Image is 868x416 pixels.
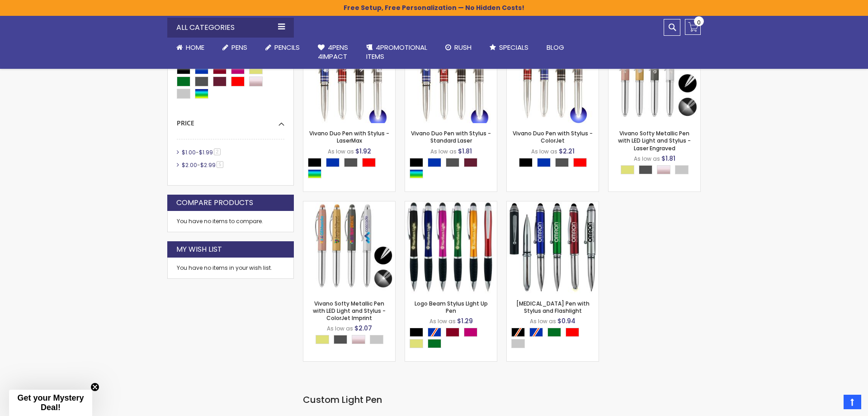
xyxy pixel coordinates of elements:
[411,129,491,144] a: Vivano Duo Pen with Stylus - Standard Laser
[303,31,395,123] img: Vivano Duo Pen with Stylus - LaserMax
[231,43,247,52] span: Pens
[511,339,525,348] div: Silver
[511,328,599,350] div: Select A Color
[513,129,593,144] a: Vivano Duo Pen with Stylus - ColorJet
[355,147,371,156] span: $1.92
[661,154,675,163] span: $1.81
[410,328,423,337] div: Black
[428,339,441,348] div: Green
[326,158,340,167] div: Blue
[507,201,599,293] img: Kyra Pen with Stylus and Flashlight
[182,161,197,169] span: $2.00
[621,165,693,177] div: Select A Color
[657,165,670,174] div: Rose Gold
[430,148,457,155] span: As low as
[344,158,358,167] div: Gunmetal
[697,18,701,27] span: 0
[316,335,388,346] div: Select A Color
[213,38,256,57] a: Pens
[481,38,538,57] a: Specials
[685,19,701,35] a: 0
[308,158,395,181] div: Select A Color
[370,335,383,344] div: Silver
[182,148,196,156] span: $1.00
[176,244,222,254] strong: My Wish List
[410,169,423,178] div: Assorted
[179,161,226,169] a: $2.00-$2.995
[559,147,575,156] span: $2.21
[214,148,221,155] span: 2
[436,38,481,57] a: Rush
[446,158,459,167] div: Gunmetal
[457,316,473,325] span: $1.29
[675,165,689,174] div: Silver
[177,112,284,128] div: Price
[538,38,573,57] a: Blog
[530,317,556,325] span: As low as
[179,148,224,156] a: $1.00-$1.992
[531,148,557,155] span: As low as
[328,148,354,155] span: As low as
[618,129,691,152] a: Vivano Softy Metallic Pen with LED Light and Stylus - Laser Engraved
[167,38,213,57] a: Home
[410,339,423,348] div: Gold
[454,43,472,52] span: Rush
[167,18,294,38] div: All Categories
[176,198,253,208] strong: Compare Products
[308,169,321,178] div: Assorted
[639,165,652,174] div: Gunmetal
[793,392,868,416] iframe: Google Customer Reviews
[309,38,357,67] a: 4Pens4impact
[9,390,92,416] div: Get your Mystery Deal!Close teaser
[256,38,309,57] a: Pencils
[519,158,533,167] div: Black
[566,328,579,337] div: Red
[327,325,353,332] span: As low as
[410,158,497,181] div: Select A Color
[309,129,389,144] a: Vivano Duo Pen with Stylus - LaserMax
[167,211,294,232] div: You have no items to compare.
[555,158,569,167] div: Gunmetal
[573,158,587,167] div: Red
[308,158,321,167] div: Black
[303,201,395,293] img: Vivano Softy Metallic Pen with LED Light and Stylus - ColorJet Imprint
[428,158,441,167] div: Blue
[357,38,436,67] a: 4PROMOTIONALITEMS
[516,300,590,315] a: [MEDICAL_DATA] Pen with Stylus and Flashlight
[303,201,395,209] a: Vivano Softy Metallic Pen with LED Light and Stylus - ColorJet Imprint
[352,335,365,344] div: Rose Gold
[499,43,528,52] span: Specials
[621,165,634,174] div: Gold
[405,31,497,123] img: Vivano Duo Pen with Stylus - Standard Laser
[90,383,99,392] button: Close teaser
[354,324,372,333] span: $2.07
[410,328,497,350] div: Select A Color
[274,43,300,52] span: Pencils
[507,31,599,123] img: Vivano Duo Pen with Stylus - ColorJet
[362,158,376,167] div: Red
[464,328,477,337] div: Fushia
[177,264,284,272] div: You have no items in your wish list.
[464,158,477,167] div: Dark Red
[519,158,591,169] div: Select A Color
[313,300,386,322] a: Vivano Softy Metallic Pen with LED Light and Stylus - ColorJet Imprint
[186,43,204,52] span: Home
[609,31,700,123] img: Vivano Softy Metallic Pen with LED Light and Stylus - Laser Engraved
[507,201,599,209] a: Kyra Pen with Stylus and Flashlight
[405,201,497,209] a: Logo Beam Stylus LIght Up Pen
[217,161,223,168] span: 5
[547,43,564,52] span: Blog
[366,43,427,61] span: 4PROMOTIONAL ITEMS
[429,317,456,325] span: As low as
[634,155,660,163] span: As low as
[405,201,497,293] img: Logo Beam Stylus LIght Up Pen
[458,147,472,156] span: $1.81
[334,335,347,344] div: Gunmetal
[547,328,561,337] div: Green
[557,316,576,325] span: $0.94
[316,335,329,344] div: Gold
[415,300,488,315] a: Logo Beam Stylus LIght Up Pen
[318,43,348,61] span: 4Pens 4impact
[446,328,459,337] div: Burgundy
[200,161,216,169] span: $2.99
